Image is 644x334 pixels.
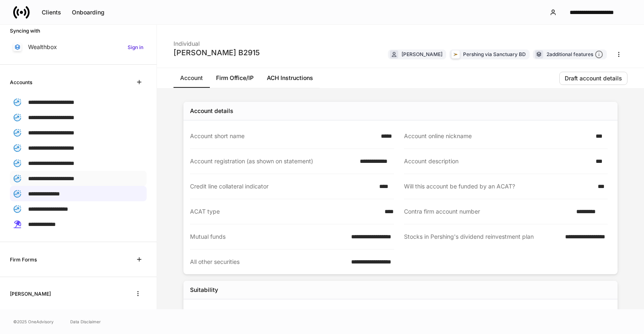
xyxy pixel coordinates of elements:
h6: [PERSON_NAME] [10,290,51,298]
a: ACH Instructions [260,68,320,88]
div: Suitability [190,286,218,294]
div: Onboarding [72,9,105,15]
div: Credit line collateral indicator [190,182,374,191]
div: Account short name [190,132,376,140]
p: Wealthbox [28,43,57,51]
div: Account online nickname [404,132,591,140]
h6: Accounts [10,78,32,86]
div: Individual [173,35,260,48]
div: Will this account be funded by an ACAT? [404,182,593,191]
p: [PERSON_NAME] [28,308,76,317]
button: Onboarding [67,6,110,19]
div: Pershing via Sanctuary BD [463,50,526,58]
div: Draft account details [565,75,622,81]
a: [PERSON_NAME] [10,305,147,320]
div: Account details [190,107,233,115]
div: Stocks in Pershing's dividend reinvestment plan [404,233,560,241]
a: Data Disclaimer [70,318,101,325]
a: WealthboxSign in [10,40,147,54]
a: Account [173,68,209,88]
div: ACAT type [190,207,380,216]
span: © 2025 OneAdvisory [13,318,54,325]
div: 2 additional features [547,50,603,59]
h6: Firm Forms [10,256,37,263]
div: Account registration (as shown on statement) [190,157,355,165]
h6: Sign in [128,43,143,51]
div: [PERSON_NAME] [402,50,442,58]
div: Contra firm account number [404,207,572,216]
div: Clients [42,9,61,15]
a: Firm Office/IP [209,68,260,88]
div: Mutual funds [190,233,346,241]
h6: Syncing with [10,27,40,35]
button: Clients [36,6,67,19]
button: Draft account details [559,72,627,85]
div: Account description [404,157,591,165]
div: [PERSON_NAME] B2915 [173,48,260,58]
div: All other securities [190,258,346,266]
